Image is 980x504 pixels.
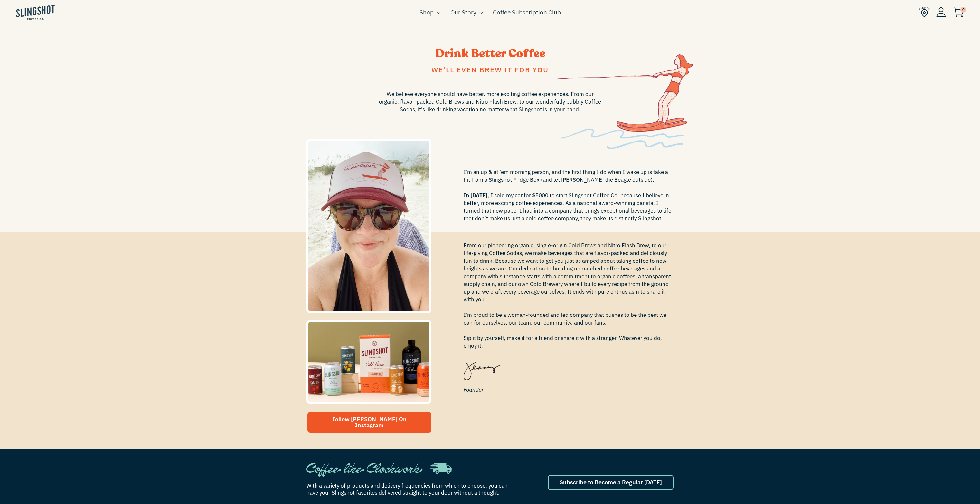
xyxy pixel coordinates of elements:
img: Find Us [919,7,930,17]
img: Account [936,7,946,17]
a: Coffee Subscription Club [493,7,561,17]
span: In [DATE] [464,192,488,199]
img: jennysig-1635968069213_112x.png [464,355,500,380]
a: Follow [PERSON_NAME] On Instagram [307,412,431,433]
span: From our pioneering organic, single-origin Cold Brews and Nitro Flash Brew, to our life-giving Co... [464,242,674,350]
img: cart [952,7,964,17]
img: regulartruck-1636567075522.svg [306,463,452,477]
a: Subscribe to Become a Regular [DATE] [548,475,674,490]
img: skiabout-1636558702133_426x.png [556,25,693,149]
img: jenny-1635967602210_376x.jpg [306,139,431,313]
span: Subscribe to Become a Regular [DATE] [560,479,662,486]
span: 0 [960,7,966,13]
span: With a variety of products and delivery frequencies from which to choose, you can have your Sling... [306,482,517,496]
a: 0 [952,8,964,16]
span: Drink Better Coffee [435,46,545,61]
span: We'll even brew it for you [431,65,549,74]
img: familymobile-1635980904423_376x.jpg [306,320,431,404]
a: Shop [419,7,434,17]
span: We believe everyone should have better, more exciting coffee experiences. From our organic, flavo... [377,90,603,113]
span: Founder [464,386,674,394]
a: Our Story [450,7,476,17]
span: Follow [PERSON_NAME] On Instagram [332,416,407,429]
span: I'm an up & at 'em morning person, and the first thing I do when I wake up is take a hit from a S... [464,168,674,222]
